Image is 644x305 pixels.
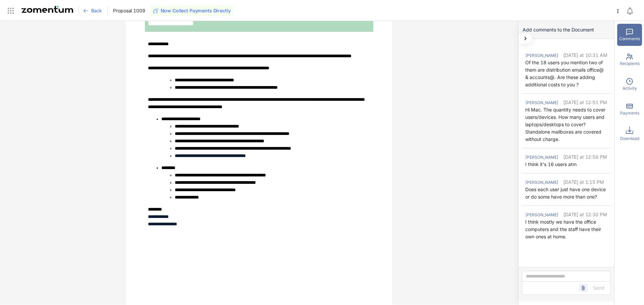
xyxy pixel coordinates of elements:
[525,60,604,87] span: Of the 18 users you mention two of them are distribution emails office@ & accounts@. Are these ad...
[161,7,231,14] span: Now Collect Payments Directly
[617,73,642,95] div: Activity
[525,100,558,105] span: [PERSON_NAME]
[525,161,577,167] span: I think it's 16 users atm
[563,212,607,217] span: [DATE] at 12:30 PM
[563,99,607,105] span: [DATE] at 12:51 PM
[525,186,606,200] span: Does each user just have one device or do some have more than one?
[563,52,607,58] span: [DATE] at 10:31 AM
[617,123,642,145] div: Download
[91,7,102,14] span: Back
[525,212,558,217] span: [PERSON_NAME]
[525,219,601,239] span: I think mostly we have the office computers and the staff have their own ones at home.
[525,107,605,142] span: Hi Mac. The quantity needs to cover users/devices. How many users and laptops/desktops to cover? ...
[623,85,637,91] span: Activity
[620,136,639,142] span: Download
[620,110,639,116] span: Payments
[519,21,614,39] div: Add comments to the Document
[113,7,145,14] span: Proposal 1009
[619,36,640,42] span: Comments
[563,154,607,160] span: [DATE] at 12:58 PM
[587,283,610,293] button: Send
[620,61,640,67] span: Recipients
[617,49,642,71] div: Recipients
[525,53,558,58] span: [PERSON_NAME]
[617,98,642,120] div: Payments
[617,24,642,46] div: Comments
[525,180,558,185] span: [PERSON_NAME]
[21,6,73,13] img: Zomentum Logo
[525,155,558,160] span: [PERSON_NAME]
[151,5,233,16] button: Now Collect Payments Directly
[563,179,604,185] span: [DATE] at 1:15 PM
[626,3,639,18] div: Notifications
